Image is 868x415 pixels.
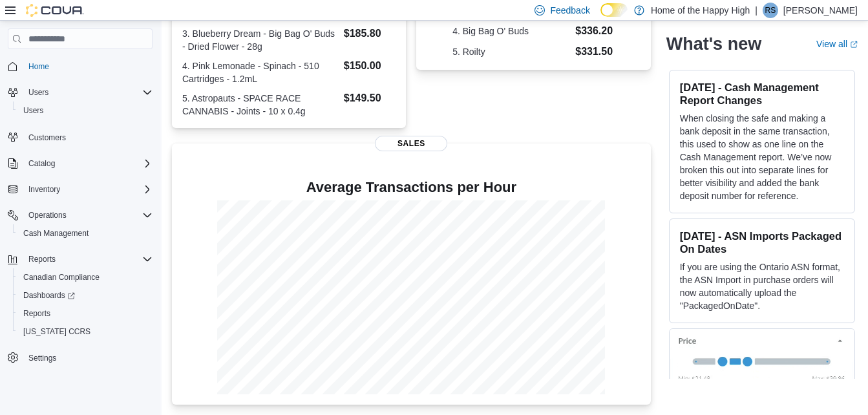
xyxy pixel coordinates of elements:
[680,112,844,202] p: When closing the safe and making a bank deposit in the same transaction, this used to show as one...
[28,158,55,169] span: Catalog
[23,182,153,197] span: Inventory
[13,224,158,242] button: Cash Management
[575,44,615,59] dd: $331.50
[755,3,757,18] p: |
[13,323,158,341] button: [US_STATE] CCRS
[783,3,858,18] p: [PERSON_NAME]
[3,83,158,101] button: Users
[23,326,90,337] span: [US_STATE] CCRS
[23,251,61,267] button: Reports
[13,286,158,304] a: Dashboards
[344,26,396,41] dd: $185.80
[763,3,778,18] div: Rajiv Sivasubramaniam
[18,288,80,303] a: Dashboards
[23,58,153,74] span: Home
[23,350,61,366] a: Settings
[575,23,615,39] dd: $336.20
[182,180,640,195] h4: Average Transactions per Hour
[23,85,54,100] button: Users
[344,90,396,106] dd: $149.50
[18,270,153,285] span: Canadian Compliance
[28,184,60,195] span: Inventory
[680,261,844,312] p: If you are using the Ontario ASN format, the ASN Import in purchase orders will now automatically...
[28,254,56,264] span: Reports
[18,288,153,303] span: Dashboards
[452,25,570,37] dt: 4. Big Bag O' Buds
[600,17,601,17] span: Dark Mode
[28,61,49,72] span: Home
[850,41,858,48] svg: External link
[18,324,96,339] a: [US_STATE] CCRS
[18,306,153,321] span: Reports
[23,130,71,145] a: Customers
[452,45,570,58] dt: 5. Roilty
[26,4,84,17] img: Cova
[23,85,153,100] span: Users
[23,156,153,171] span: Catalog
[651,3,750,18] p: Home of the Happy High
[18,103,153,118] span: Users
[23,129,153,145] span: Customers
[3,127,158,146] button: Customers
[3,348,158,367] button: Settings
[3,57,158,76] button: Home
[344,58,396,74] dd: $150.00
[13,101,158,120] button: Users
[23,251,153,267] span: Reports
[182,59,339,85] dt: 4. Pink Lemonade - Spinach - 510 Cartridges - 1.2mL
[666,34,761,54] h2: What's new
[3,250,158,268] button: Reports
[8,52,153,401] nav: Complex example
[28,353,56,363] span: Settings
[3,154,158,173] button: Catalog
[23,59,54,74] a: Home
[182,92,339,118] dt: 5. Astropauts - SPACE RACE CANNABIS - Joints - 10 x 0.4g
[3,180,158,198] button: Inventory
[375,136,447,151] span: Sales
[23,290,75,301] span: Dashboards
[816,39,858,49] a: View allExternal link
[23,105,43,116] span: Users
[23,228,89,239] span: Cash Management
[18,306,56,321] a: Reports
[680,81,844,107] h3: [DATE] - Cash Management Report Changes
[680,229,844,255] h3: [DATE] - ASN Imports Packaged On Dates
[13,304,158,323] button: Reports
[23,350,153,366] span: Settings
[3,206,158,224] button: Operations
[182,27,339,53] dt: 3. Blueberry Dream - Big Bag O' Buds - Dried Flower - 28g
[23,207,153,223] span: Operations
[28,210,67,220] span: Operations
[18,324,153,339] span: Washington CCRS
[23,272,100,282] span: Canadian Compliance
[550,4,589,17] span: Feedback
[23,207,72,223] button: Operations
[18,270,105,285] a: Canadian Compliance
[765,3,776,18] span: RS
[13,268,158,286] button: Canadian Compliance
[600,3,628,17] input: Dark Mode
[23,308,50,319] span: Reports
[28,87,48,98] span: Users
[23,156,60,171] button: Catalog
[18,103,48,118] a: Users
[18,226,153,241] span: Cash Management
[18,226,94,241] a: Cash Management
[23,182,65,197] button: Inventory
[28,133,66,143] span: Customers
